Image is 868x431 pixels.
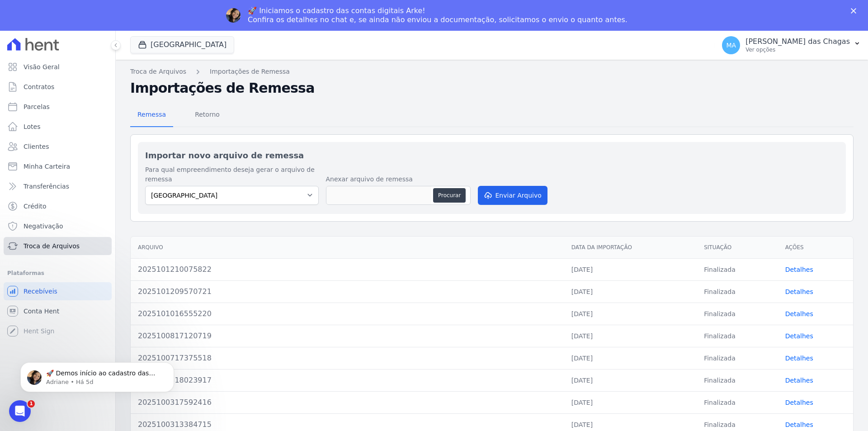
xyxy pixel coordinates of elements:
span: Clientes [24,142,49,151]
td: Finalizada [697,347,778,369]
td: Finalizada [697,325,778,347]
span: Recebíveis [24,287,57,296]
a: Conta Hent [4,302,112,320]
div: 2025100717375518 [138,353,557,364]
nav: Tab selector [130,104,227,127]
p: Message from Adriane, sent Há 5d [39,35,156,43]
th: Data da Importação [564,237,697,259]
div: 2025100817120719 [138,331,557,341]
a: Detalhes [785,332,813,340]
label: Para qual empreendimento deseja gerar o arquivo de remessa [145,165,319,184]
span: Parcelas [24,102,50,111]
a: Minha Carteira [4,157,112,175]
span: Negativação [24,222,63,231]
th: Ações [778,237,853,259]
img: Profile image for Adriane [226,8,241,23]
iframe: Intercom notifications mensagem [7,343,188,407]
a: Detalhes [785,310,813,317]
div: 🚀 Iniciamos o cadastro das contas digitais Arke! Confira os detalhes no chat e, se ainda não envi... [248,6,627,24]
button: Procurar [433,188,466,203]
div: 2025100317592416 [138,397,557,408]
span: Lotes [24,122,41,131]
a: Clientes [4,137,112,156]
span: Remessa [132,105,171,123]
button: Enviar Arquivo [478,186,547,205]
td: [DATE] [564,258,697,280]
a: Troca de Arquivos [130,67,186,76]
td: [DATE] [564,325,697,347]
td: [DATE] [564,369,697,391]
a: Recebíveis [4,282,112,300]
label: Anexar arquivo de remessa [326,175,471,184]
th: Arquivo [131,237,564,259]
td: Finalizada [697,369,778,391]
button: MA [PERSON_NAME] das Chagas Ver opções [715,33,868,58]
td: Finalizada [697,258,778,280]
td: [DATE] [564,391,697,413]
div: 2025101209570721 [138,286,557,297]
a: Detalhes [785,421,813,428]
a: Detalhes [785,288,813,295]
a: Detalhes [785,399,813,406]
td: [DATE] [564,303,697,325]
a: Contratos [4,78,112,96]
h2: Importações de Remessa [130,80,854,96]
a: Retorno [188,104,227,127]
iframe: Intercom live chat [9,400,31,422]
a: Troca de Arquivos [4,237,112,255]
p: Ver opções [745,46,850,53]
td: [DATE] [564,280,697,303]
div: 2025100313384715 [138,419,557,430]
span: MA [726,42,736,48]
a: Negativação [4,217,112,235]
div: 2025101210075822 [138,264,557,275]
a: Parcelas [4,98,112,116]
div: 2025100318023917 [138,375,557,386]
td: Finalizada [697,391,778,413]
a: Detalhes [785,266,813,273]
span: Crédito [24,202,47,211]
a: Lotes [4,118,112,136]
span: Contratos [24,82,54,91]
div: 2025101016555220 [138,308,557,319]
span: Minha Carteira [24,162,70,171]
a: Transferências [4,177,112,195]
span: 🚀 Demos início ao cadastro das Contas Digitais Arke! Iniciamos a abertura para clientes do modelo... [39,26,155,222]
a: Crédito [4,197,112,215]
td: Finalizada [697,280,778,303]
th: Situação [697,237,778,259]
div: Fechar [851,8,860,14]
a: Detalhes [785,377,813,384]
td: Finalizada [697,303,778,325]
span: 1 [28,400,35,407]
span: Transferências [24,182,69,191]
span: Visão Geral [24,62,60,71]
td: [DATE] [564,347,697,369]
span: Conta Hent [24,307,59,316]
a: Remessa [130,104,173,127]
nav: Breadcrumb [130,67,854,76]
a: Detalhes [785,355,813,362]
div: Plataformas [7,268,108,279]
a: Visão Geral [4,58,112,76]
h2: Importar novo arquivo de remessa [145,149,839,161]
span: Retorno [189,105,225,123]
p: [PERSON_NAME] das Chagas [745,37,850,46]
button: [GEOGRAPHIC_DATA] [130,36,234,53]
span: Troca de Arquivos [24,242,80,251]
a: Importações de Remessa [210,67,290,76]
